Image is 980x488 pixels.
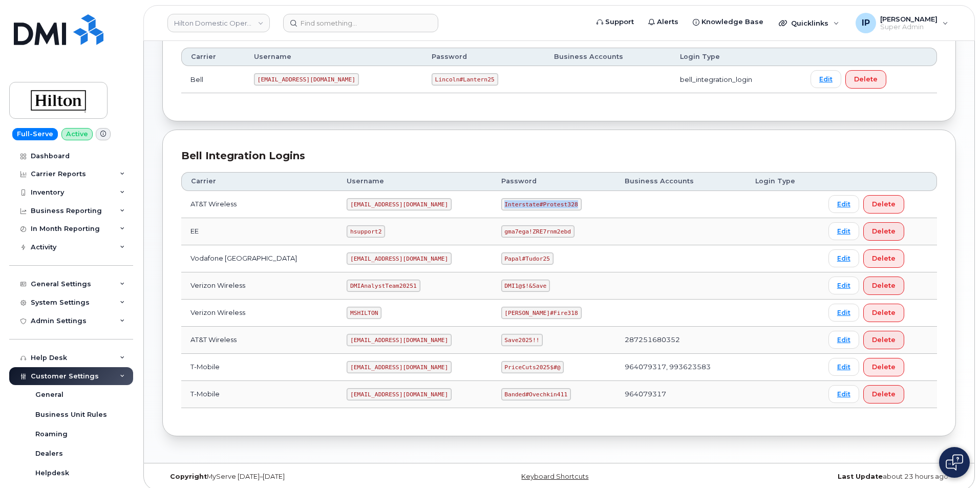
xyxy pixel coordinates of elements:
span: Delete [872,308,896,317]
th: Login Type [746,172,819,190]
th: Username [245,48,422,66]
code: Banded#Ovechkin411 [501,388,571,400]
span: Delete [854,74,878,84]
th: Carrier [181,48,245,66]
a: Hilton Domestic Operating Company Inc [167,14,270,32]
code: Lincoln#Lantern25 [432,73,498,86]
a: Alerts [641,12,686,32]
button: Delete [863,249,904,268]
code: MSHILTON [347,307,381,319]
span: Delete [872,389,896,399]
a: Knowledge Base [686,12,771,32]
code: [PERSON_NAME]#Fire318 [501,307,582,319]
td: AT&T Wireless [181,191,337,218]
span: IP [862,17,870,29]
td: Verizon Wireless [181,272,337,300]
span: Support [605,17,634,27]
td: T-Mobile [181,381,337,408]
button: Delete [845,70,886,89]
a: Edit [828,331,859,349]
span: Knowledge Base [701,17,763,27]
a: Keyboard Shortcuts [521,473,588,480]
code: DMIAnalystTeam20251 [347,280,420,292]
span: [PERSON_NAME] [880,15,938,23]
code: [EMAIL_ADDRESS][DOMAIN_NAME] [347,361,452,373]
button: Delete [863,222,904,241]
th: Login Type [671,48,801,66]
div: Bell Integration Logins [181,148,937,163]
div: Quicklinks [772,13,846,33]
td: bell_integration_login [671,66,801,93]
code: gma7ega!ZRE7rnm2ebd [501,225,574,238]
button: Delete [863,277,904,295]
button: Delete [863,195,904,214]
strong: Copyright [170,473,207,480]
td: Verizon Wireless [181,300,337,327]
span: Delete [872,281,896,290]
button: Delete [863,385,904,404]
code: [EMAIL_ADDRESS][DOMAIN_NAME] [254,73,359,86]
span: Super Admin [880,23,938,31]
a: Edit [828,249,859,267]
td: 287251680352 [615,327,746,354]
code: [EMAIL_ADDRESS][DOMAIN_NAME] [347,388,452,400]
input: Find something... [283,14,438,32]
th: Password [422,48,545,66]
code: PriceCuts2025$#@ [501,361,564,373]
img: Open chat [946,454,963,471]
code: hsupport2 [347,225,385,238]
a: Edit [828,304,859,322]
th: Username [337,172,492,190]
td: AT&T Wireless [181,327,337,354]
th: Business Accounts [615,172,746,190]
div: Ione Partin [848,13,955,33]
div: MyServe [DATE]–[DATE] [162,473,427,481]
code: [EMAIL_ADDRESS][DOMAIN_NAME] [347,198,452,210]
strong: Last Update [838,473,883,480]
div: about 23 hours ago [691,473,956,481]
span: Delete [872,362,896,372]
code: DMI1@$!&Save [501,280,550,292]
code: Interstate#Protest328 [501,198,582,210]
a: Support [589,12,641,32]
td: EE [181,218,337,245]
button: Delete [863,304,904,322]
span: Delete [872,226,896,236]
td: 964079317, 993623583 [615,354,746,381]
td: 964079317 [615,381,746,408]
a: Edit [828,385,859,403]
code: [EMAIL_ADDRESS][DOMAIN_NAME] [347,252,452,265]
a: Edit [828,277,859,294]
td: Bell [181,66,245,93]
button: Delete [863,331,904,349]
button: Delete [863,358,904,376]
td: T-Mobile [181,354,337,381]
code: [EMAIL_ADDRESS][DOMAIN_NAME] [347,334,452,346]
span: Delete [872,335,896,345]
span: Delete [872,199,896,209]
code: Papal#Tudor25 [501,252,553,265]
a: Edit [828,222,859,240]
a: Edit [811,70,841,88]
a: Edit [828,358,859,376]
span: Alerts [657,17,678,27]
th: Carrier [181,172,337,190]
th: Password [492,172,615,190]
a: Edit [828,195,859,213]
span: Quicklinks [791,19,828,27]
td: Vodafone [GEOGRAPHIC_DATA] [181,245,337,272]
span: Delete [872,253,896,263]
code: Save2025!! [501,334,543,346]
th: Business Accounts [545,48,671,66]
